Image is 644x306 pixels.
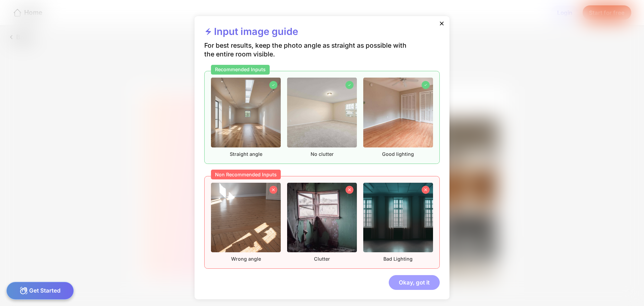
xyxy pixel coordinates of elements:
div: For best results, keep the photo angle as straight as possible with the entire room visible. [204,41,414,71]
img: emptyLivingRoomImage1.jpg [211,78,281,147]
div: Clutter [287,183,357,262]
div: No clutter [287,78,357,157]
div: Recommended Inputs [211,65,270,75]
div: Get Started [6,282,74,300]
div: Non Recommended Inputs [211,170,281,179]
img: emptyBedroomImage4.jpg [363,78,433,147]
div: Bad Lighting [363,183,433,262]
img: emptyBedroomImage7.jpg [287,78,357,147]
div: Okay, got it [389,275,440,290]
div: Wrong angle [211,183,281,262]
img: nonrecommendedImageEmpty3.jpg [363,183,433,253]
img: nonrecommendedImageEmpty1.png [211,183,281,253]
div: Input image guide [204,26,298,41]
div: Straight angle [211,78,281,157]
div: Good lighting [363,78,433,157]
img: nonrecommendedImageEmpty2.png [287,183,357,253]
